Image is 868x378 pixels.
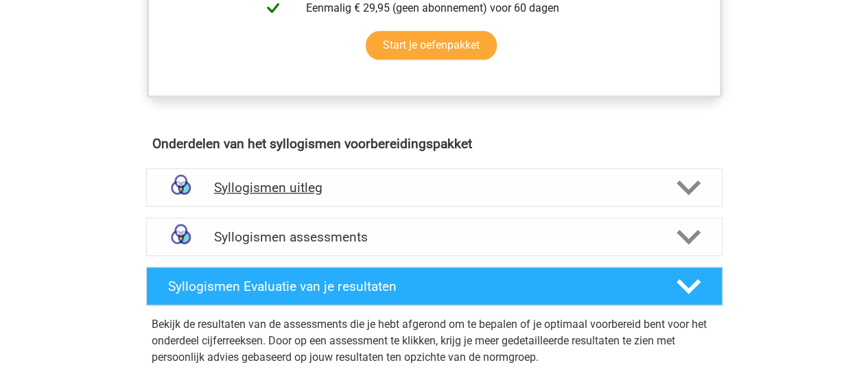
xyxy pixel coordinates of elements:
a: Start je oefenpakket [366,31,497,60]
img: syllogismen uitleg [163,170,198,205]
a: assessments Syllogismen assessments [141,217,728,256]
img: syllogismen assessments [163,220,198,255]
h4: Syllogismen Evaluatie van je resultaten [168,279,655,294]
a: Syllogismen Evaluatie van je resultaten [141,267,728,305]
a: uitleg Syllogismen uitleg [141,168,728,206]
h4: Onderdelen van het syllogismen voorbereidingspakket [152,136,716,152]
h4: Syllogismen uitleg [214,180,655,196]
h4: Syllogismen assessments [214,229,655,245]
p: Bekijk de resultaten van de assessments die je hebt afgerond om te bepalen of je optimaal voorber... [152,316,717,366]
